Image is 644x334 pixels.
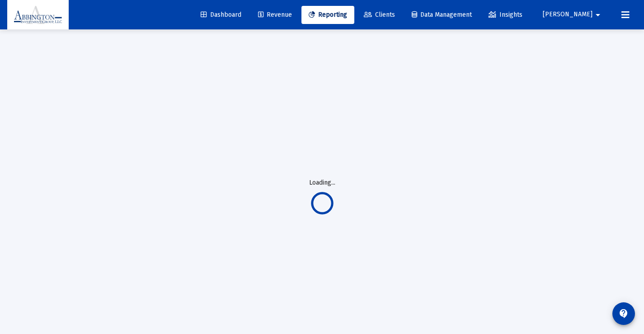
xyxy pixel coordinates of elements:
[14,6,62,24] img: Dashboard
[193,6,249,24] a: Dashboard
[532,5,614,24] button: [PERSON_NAME]
[592,6,603,24] mat-icon: arrow_drop_down
[301,6,354,24] a: Reporting
[201,11,241,19] span: Dashboard
[364,11,395,19] span: Clients
[543,11,592,19] span: [PERSON_NAME]
[412,11,472,19] span: Data Management
[258,11,292,19] span: Revenue
[618,308,629,319] mat-icon: contact_support
[404,6,479,24] a: Data Management
[489,11,522,19] span: Insights
[251,6,299,24] a: Revenue
[309,11,347,19] span: Reporting
[357,6,402,24] a: Clients
[481,6,530,24] a: Insights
